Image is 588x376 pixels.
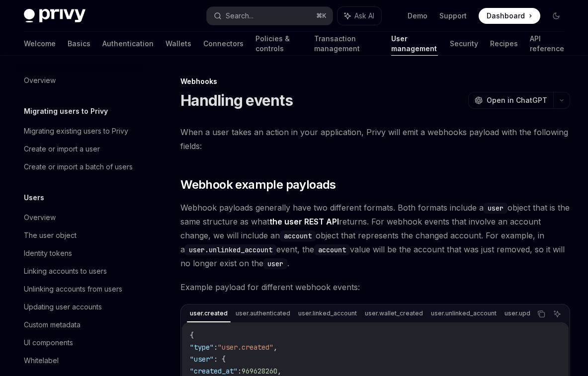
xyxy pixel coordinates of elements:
[16,244,143,262] a: Identity tokens
[24,355,59,367] div: Whitelabel
[428,307,500,319] div: user.unlinked_account
[468,92,553,109] button: Open in ChatGPT
[16,140,143,158] a: Create or import a user
[102,32,154,56] a: Authentication
[190,355,214,364] span: "user"
[16,122,143,140] a: Migrating existing users to Privy
[484,203,507,214] code: user
[16,158,143,176] a: Create or import a batch of users
[354,11,374,21] span: Ask AI
[24,212,56,224] div: Overview
[16,352,143,370] a: Whitelabel
[24,265,107,277] div: Linking accounts to users
[502,307,573,319] div: user.updated_account
[24,125,128,137] div: Migrating existing users to Privy
[24,192,44,204] h5: Users
[24,247,72,259] div: Identity tokens
[314,244,350,255] code: account
[16,209,143,226] a: Overview
[535,307,548,320] button: Copy the contents from the code block
[450,32,478,56] a: Security
[408,11,427,21] a: Demo
[190,331,194,340] span: {
[207,7,333,25] button: Search...⌘K
[479,8,540,24] a: Dashboard
[180,125,570,153] span: When a user takes an action in your application, Privy will emit a webhooks payload with the foll...
[255,32,302,56] a: Policies & controls
[16,334,143,352] a: UI components
[295,307,360,319] div: user.linked_account
[530,32,564,56] a: API reference
[238,367,242,376] span: :
[24,337,73,349] div: UI components
[180,201,570,270] span: Webhook payloads generally have two different formats. Both formats include a object that is the ...
[24,105,108,117] h5: Migrating users to Privy
[218,343,273,352] span: "user.created"
[166,32,191,56] a: Wallets
[277,367,281,376] span: ,
[24,283,122,295] div: Unlinking accounts from users
[280,230,316,241] code: account
[24,32,56,56] a: Welcome
[242,367,277,376] span: 969628260
[439,11,467,21] a: Support
[273,343,277,352] span: ,
[233,307,293,319] div: user.authenticated
[226,10,253,22] div: Search...
[190,343,214,352] span: "type"
[214,355,226,364] span: : {
[548,8,564,24] button: Toggle dark mode
[180,91,293,109] h1: Handling events
[391,32,438,56] a: User management
[203,32,244,56] a: Connectors
[187,307,231,319] div: user.created
[362,307,426,319] div: user.wallet_created
[16,72,143,89] a: Overview
[180,280,570,294] span: Example payload for different webhook events:
[487,95,547,105] span: Open in ChatGPT
[16,298,143,316] a: Updating user accounts
[24,161,133,173] div: Create or import a batch of users
[24,319,81,331] div: Custom metadata
[490,32,518,56] a: Recipes
[24,75,56,86] div: Overview
[68,32,90,56] a: Basics
[16,280,143,298] a: Unlinking accounts from users
[316,12,327,20] span: ⌘ K
[314,32,379,56] a: Transaction management
[487,11,525,21] span: Dashboard
[190,367,238,376] span: "created_at"
[24,143,100,155] div: Create or import a user
[551,307,564,320] button: Ask AI
[16,316,143,334] a: Custom metadata
[263,258,287,269] code: user
[24,301,102,313] div: Updating user accounts
[269,217,339,227] a: the user REST API
[185,244,276,255] code: user.unlinked_account
[180,177,336,193] span: Webhook example payloads
[24,9,85,23] img: dark logo
[16,226,143,244] a: The user object
[337,7,381,25] button: Ask AI
[180,76,570,86] div: Webhooks
[214,343,218,352] span: :
[16,262,143,280] a: Linking accounts to users
[24,229,77,241] div: The user object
